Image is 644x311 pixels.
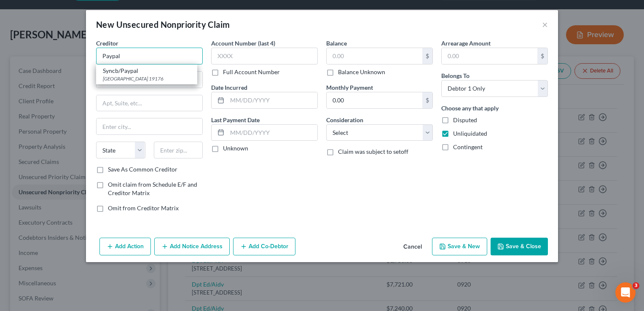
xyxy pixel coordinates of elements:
[326,115,363,124] label: Consideration
[397,239,429,255] button: Cancel
[103,67,191,75] div: Syncb/Paypal
[615,282,636,303] iframe: Intercom live chat
[491,238,548,255] button: Save & Close
[96,48,203,64] input: Search creditor by name...
[227,92,317,108] input: MM/DD/YYYY
[97,95,202,111] input: Apt, Suite, etc...
[223,144,248,153] label: Unknown
[154,238,230,255] button: Add Notice Address
[326,83,373,92] label: Monthly Payment
[422,92,432,108] div: $
[211,48,318,64] input: XXXX
[103,75,191,82] div: [GEOGRAPHIC_DATA] 19176
[327,48,422,64] input: 0.00
[633,282,639,289] span: 3
[453,143,483,150] span: Contingent
[326,39,347,48] label: Balance
[96,19,230,30] div: New Unsecured Nonpriority Claim
[211,83,247,92] label: Date Incurred
[108,165,177,174] label: Save As Common Creditor
[233,238,295,255] button: Add Co-Debtor
[211,39,275,48] label: Account Number (last 4)
[154,142,203,158] input: Enter zip...
[453,130,487,137] span: Unliquidated
[99,238,151,255] button: Add Action
[453,116,477,123] span: Disputed
[542,19,548,29] button: ×
[223,68,280,76] label: Full Account Number
[327,92,422,108] input: 0.00
[441,39,491,48] label: Arrearage Amount
[96,40,118,47] span: Creditor
[441,72,470,79] span: Belongs To
[442,48,537,64] input: 0.00
[432,238,487,255] button: Save & New
[422,48,432,64] div: $
[441,104,499,113] label: Choose any that apply
[211,115,260,124] label: Last Payment Date
[338,68,385,76] label: Balance Unknown
[97,118,202,134] input: Enter city...
[338,148,408,155] span: Claim was subject to setoff
[108,204,179,212] span: Omit from Creditor Matrix
[227,125,317,141] input: MM/DD/YYYY
[108,181,197,196] span: Omit claim from Schedule E/F and Creditor Matrix
[537,48,547,64] div: $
